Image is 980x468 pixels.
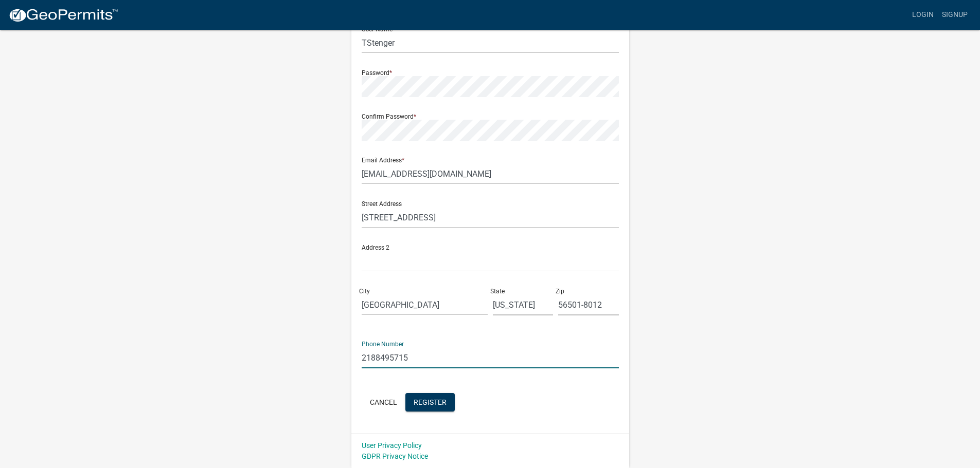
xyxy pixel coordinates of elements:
[908,5,938,25] a: Login
[414,398,447,406] span: Register
[405,393,455,411] button: Register
[362,452,428,460] a: GDPR Privacy Notice
[938,5,972,25] a: Signup
[362,441,422,450] a: User Privacy Policy
[362,393,405,411] button: Cancel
